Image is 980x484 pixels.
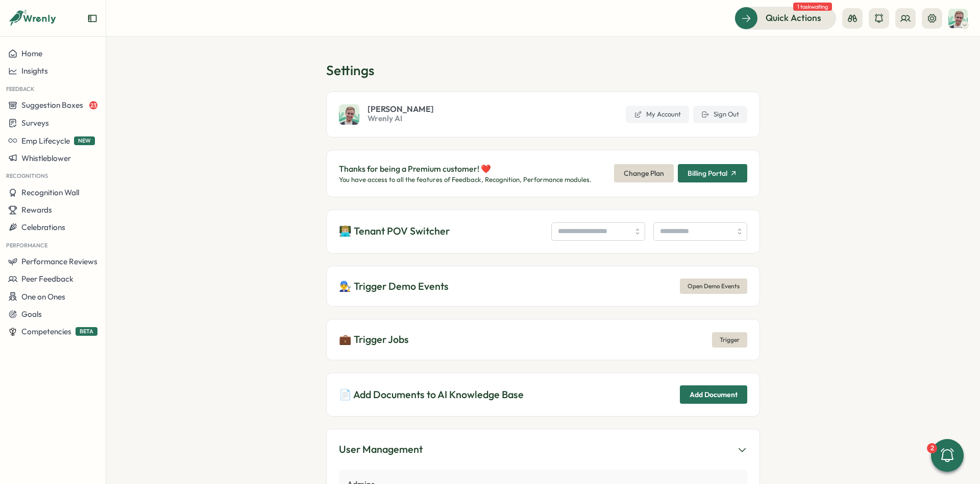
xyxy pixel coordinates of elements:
a: My Account [626,106,689,123]
span: Emp Lifecycle [21,136,70,146]
span: 1 task waiting [793,3,832,11]
span: Quick Actions [766,11,821,25]
span: One on Ones [21,292,65,302]
span: BETA [76,327,97,336]
button: Change Plan [614,164,674,182]
span: Home [21,49,42,58]
div: 2 [927,443,937,453]
button: Quick Actions [734,7,836,29]
span: Competencies [21,327,71,336]
p: You have access to all the features of Feedback, Recognition, Performance modules. [339,175,592,185]
p: 📄 Add Documents to AI Knowledge Base [339,387,524,403]
span: Sign Out [714,110,739,119]
div: User Management [339,442,423,457]
p: Thanks for being a Premium customer! ❤️ [339,163,592,175]
span: Peer Feedback [21,274,73,284]
img: Matt Brooks [948,9,968,28]
img: Matt Brooks [339,104,359,125]
button: Sign Out [693,106,747,123]
p: 👨‍🔧 Trigger Demo Events [339,279,449,294]
button: Trigger [712,332,747,348]
button: Open Demo Events [680,279,747,294]
button: Billing Portal [678,164,747,182]
button: Add Document [680,385,747,404]
span: Change Plan [624,165,664,182]
span: Recognition Wall [21,188,79,197]
span: Open Demo Events [688,279,740,293]
span: Celebrations [21,222,65,232]
span: Rewards [21,205,52,215]
span: NEW [74,136,95,145]
span: Suggestion Boxes [21,100,83,110]
span: 23 [89,101,97,109]
span: Add Document [690,386,738,403]
span: Goals [21,309,42,319]
h1: Settings [326,61,760,79]
p: 💼 Trigger Jobs [339,332,409,348]
span: Performance Reviews [21,257,97,266]
span: Trigger [720,333,740,347]
button: 2 [931,439,964,472]
span: Wrenly AI [367,113,434,124]
span: Surveys [21,118,49,128]
button: Expand sidebar [87,13,97,24]
span: Billing Portal [688,170,727,177]
span: Whistleblower [21,153,71,163]
button: User Management [339,442,747,457]
span: [PERSON_NAME] [367,105,434,113]
span: My Account [646,110,681,119]
p: 👨🏼‍💻 Tenant POV Switcher [339,223,450,239]
span: Insights [21,66,48,76]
